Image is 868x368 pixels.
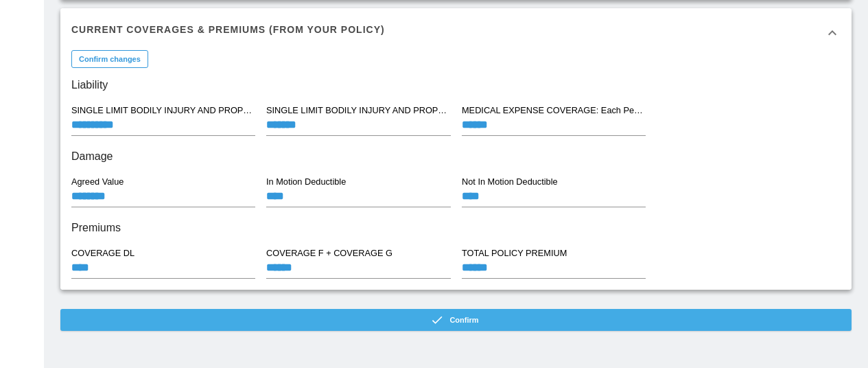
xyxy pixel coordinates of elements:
[71,147,841,166] h6: Damage
[71,76,841,95] h6: Liability
[71,22,385,37] h6: Current Coverages & Premiums (from your policy)
[71,247,134,260] label: COVERAGE DL
[60,8,852,58] div: Current Coverages & Premiums (from your policy)
[266,176,346,188] label: In Motion Deductible
[60,309,852,331] button: Confirm
[71,104,255,117] label: SINGLE LIMIT BODILY INJURY AND PROPERTY DAMAGE LIMITED PASSENGER COVERAGE: Each Occurrence
[266,247,392,260] label: COVERAGE F + COVERAGE G
[71,50,148,68] button: Confirm changes
[462,104,646,117] label: MEDICAL EXPENSE COVERAGE: Each Person
[71,176,124,188] label: Agreed Value
[266,104,450,117] label: SINGLE LIMIT BODILY INJURY AND PROPERTY DAMAGE LIMITED PASSENGER COVERAGE: Each Person
[462,176,558,188] label: Not In Motion Deductible
[462,247,567,260] label: TOTAL POLICY PREMIUM
[71,218,841,238] h6: Premiums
